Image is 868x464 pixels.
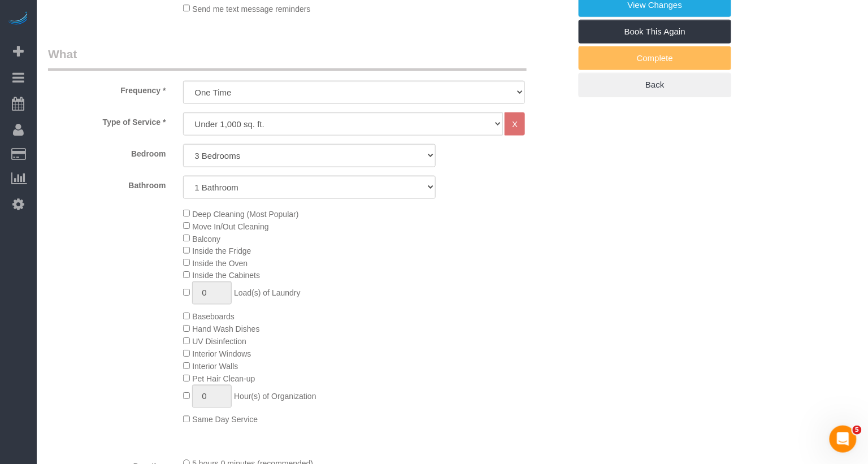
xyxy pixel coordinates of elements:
span: Pet Hair Clean-up [192,375,255,384]
span: 5 [853,426,862,435]
legend: What [48,46,527,71]
iframe: Intercom live chat [830,426,857,453]
span: Same Day Service [192,415,258,424]
span: Baseboards [192,313,235,322]
a: Book This Again [579,20,731,44]
label: Frequency * [40,81,175,96]
span: Deep Cleaning (Most Popular) [192,210,298,219]
span: Hand Wash Dishes [192,325,259,334]
label: Bathroom [40,176,175,191]
span: Send me text message reminders [192,5,310,14]
span: Balcony [192,235,220,244]
img: Automaid Logo [7,11,29,27]
span: Inside the Fridge [192,246,251,255]
label: Type of Service * [40,112,175,128]
span: Load(s) of Laundry [234,289,301,298]
span: Inside the Cabinets [192,271,260,280]
span: Interior Walls [192,362,238,371]
label: Bedroom [40,144,175,159]
span: UV Disinfection [192,337,246,346]
span: Inside the Oven [192,259,248,268]
span: Move In/Out Cleaning [192,222,268,231]
a: Back [579,73,731,97]
span: Interior Windows [192,350,251,359]
span: Hour(s) of Organization [234,392,316,401]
